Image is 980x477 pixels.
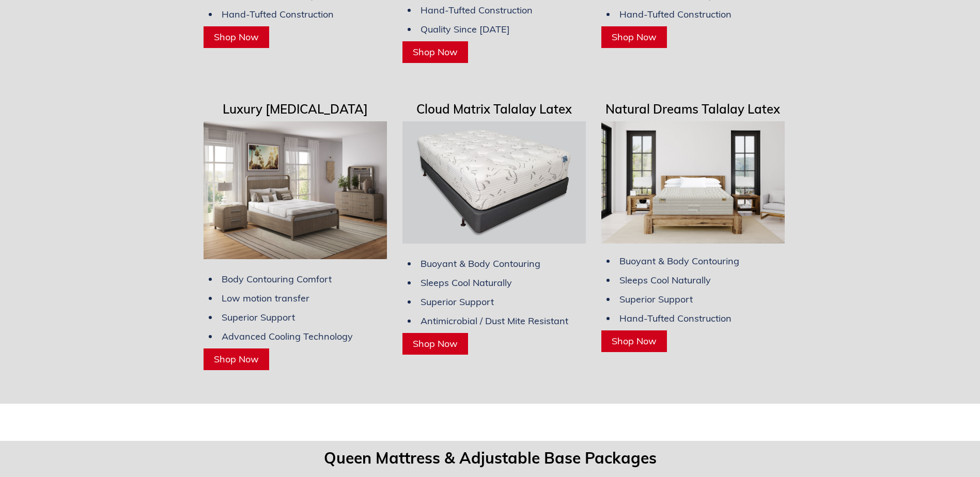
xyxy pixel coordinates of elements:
span: Antimicrobial / Dust Mite Resistant [421,315,568,327]
span: Buoyant & Body Contouring [421,258,540,269]
span: Hand-Tufted Construction [421,4,533,16]
span: Hand-Tufted Construction [619,312,732,324]
span: Shop Now [413,46,458,58]
span: Hand-Tufted Construction [222,8,334,20]
span: Shop Now [214,353,259,365]
img: Luxury Cloud Matrix Talalay Latex Mattresses [402,121,586,244]
a: Shop Now [402,333,468,355]
a: Shop Now [402,41,468,63]
img: Luxury Memory Foam Mattresses [204,121,387,259]
span: Queen Mattress & Adjustable Base Packages [324,448,657,468]
span: Luxury [MEDICAL_DATA] [223,101,368,117]
span: Buoyant & Body Contouring [619,255,739,267]
span: Hand-Tufted Construction [619,8,732,20]
a: Shop Now [204,348,269,370]
span: Advanced Cooling Technology [222,330,353,342]
span: Sleeps Cool Naturally [619,274,711,286]
a: Shop Now [601,26,667,48]
span: Superior Support [619,293,693,305]
span: Quality Since [DATE] [421,23,510,35]
span: Body Contouring Comfort [222,273,332,285]
span: Shop Now [612,31,657,43]
img: Natural-Dreams-talalay-latex-mattress [601,121,785,244]
span: Shop Now [214,31,259,43]
span: Shop Now [413,338,458,349]
span: Natural Dreams Talalay Latex [605,101,780,117]
span: Superior Support [222,311,295,323]
span: Shop Now [612,335,657,347]
span: Superior Support [421,296,494,308]
span: Sleeps Cool Naturally [421,277,512,289]
a: Shop Now [204,26,269,48]
a: Shop Now [601,330,667,352]
span: Cloud Matrix Talalay Latex [416,101,572,117]
span: Low motion transfer [222,292,309,304]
